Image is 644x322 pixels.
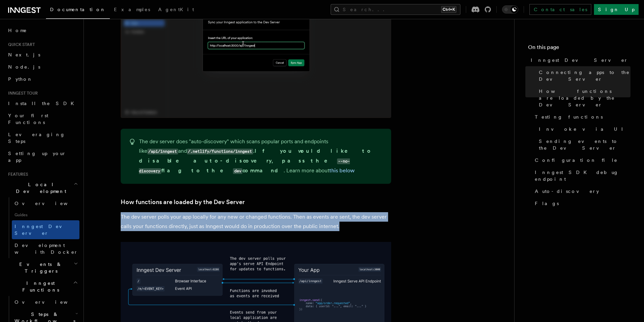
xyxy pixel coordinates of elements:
a: Node.js [5,61,79,73]
button: Inngest Functions [5,277,79,296]
a: Development with Docker [12,239,79,258]
a: this below [329,167,355,174]
div: Local Development [5,197,79,258]
a: Flags [532,197,630,209]
a: Python [5,73,79,85]
code: /api/inngest [147,149,178,154]
span: Configuration file [535,157,618,164]
code: dev [233,168,242,174]
span: Inngest SDK debug endpoint [535,169,630,182]
span: AgentKit [158,7,194,12]
a: Inngest Dev Server [12,220,79,239]
a: Configuration file [532,154,630,166]
span: Your first Functions [8,113,48,125]
span: Local Development [5,181,74,195]
button: Events & Triggers [5,258,79,277]
a: Inngest SDK debug endpoint [532,166,630,185]
a: How functions are loaded by the Dev Server [121,197,245,207]
a: Leveraging Steps [5,128,79,147]
span: Node.js [8,64,40,70]
span: Inngest Dev Server [15,224,72,236]
a: Next.js [5,49,79,61]
a: AgentKit [154,2,198,18]
span: Examples [114,7,150,12]
span: Next.js [8,52,40,57]
a: Testing functions [532,111,630,123]
a: Documentation [46,2,110,19]
span: Home [8,27,27,34]
a: Sign Up [594,4,639,15]
span: Inngest tour [5,91,38,96]
a: Setting up your app [5,147,79,166]
span: Guides [12,209,79,220]
a: Contact sales [529,4,591,15]
span: Sending events to the Dev Server [539,138,630,151]
span: Setting up your app [8,151,66,163]
strong: If you would like to disable auto-discovery, pass the flag to the command [139,148,373,174]
span: Auto-discovery [535,188,599,195]
a: Overview [12,197,79,209]
a: Overview [12,296,79,308]
h4: On this page [528,43,630,54]
span: Overview [15,299,84,305]
span: Overview [15,201,84,206]
button: Toggle dark mode [502,5,518,14]
span: Inngest Dev Server [531,57,628,64]
code: /.netlify/functions/inngest [187,149,253,154]
span: Connecting apps to the Dev Server [539,69,630,82]
span: Documentation [50,7,106,12]
button: Search...Ctrl+K [331,4,460,15]
a: Examples [110,2,154,18]
p: The dev server does "auto-discovery" which scans popular ports and endpoints like and . . Learn m... [139,137,383,176]
span: Events & Triggers [5,261,74,274]
a: Your first Functions [5,109,79,128]
span: Flags [535,200,559,207]
a: Inngest Dev Server [528,54,630,66]
span: Features [5,172,28,177]
kbd: Ctrl+K [441,6,456,13]
a: Install the SDK [5,97,79,109]
span: Inngest Functions [5,280,73,293]
a: Sending events to the Dev Server [536,135,630,154]
a: Home [5,24,79,36]
button: Local Development [5,178,79,197]
a: How functions are loaded by the Dev Server [536,85,630,111]
p: The dev server polls your app locally for any new or changed functions. Then as events are sent, ... [121,212,391,231]
span: Development with Docker [15,243,78,255]
span: Install the SDK [8,101,78,106]
a: Invoke via UI [536,123,630,135]
a: Connecting apps to the Dev Server [536,66,630,85]
span: Leveraging Steps [8,132,65,144]
a: Auto-discovery [532,185,630,197]
span: Python [8,76,33,82]
span: Testing functions [535,114,603,120]
span: How functions are loaded by the Dev Server [539,88,630,108]
span: Quick start [5,42,35,47]
span: Invoke via UI [539,126,629,132]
